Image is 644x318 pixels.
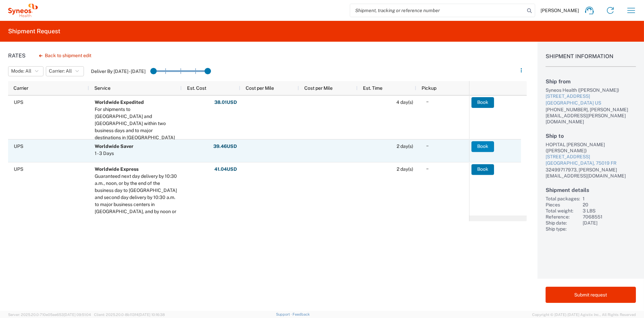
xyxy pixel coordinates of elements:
[546,287,636,303] button: Submit request
[8,66,43,76] button: Mode: All
[46,66,84,76] button: Carrier: All
[471,97,494,108] button: Book
[546,154,636,167] a: [STREET_ADDRESS][GEOGRAPHIC_DATA], 75019 FR
[14,100,23,105] span: UPS
[541,7,579,13] span: [PERSON_NAME]
[546,160,636,167] div: [GEOGRAPHIC_DATA], 75019 FR
[546,133,636,139] h2: Ship to
[583,214,636,220] div: 7068551
[583,208,636,214] div: 3 LBS
[546,78,636,85] h2: Ship from
[546,87,636,93] div: Syneos Health ([PERSON_NAME])
[583,196,636,202] div: 1
[546,100,636,107] div: [GEOGRAPHIC_DATA] US
[14,144,23,149] span: UPS
[293,312,310,316] a: Feedback
[213,141,237,152] button: 39.46USD
[304,85,333,91] span: Cost per Mile
[8,52,26,59] h1: Rates
[546,187,636,193] h2: Shipment details
[246,85,274,91] span: Cost per Mile
[396,100,413,105] span: 4 day(s)
[397,144,413,149] span: 2 day(s)
[471,141,494,152] button: Book
[583,220,636,226] div: [DATE]
[13,85,28,91] span: Carrier
[95,106,179,155] div: For shipments to Canada and Mexico within two business days and to major destinations in Europe a...
[95,166,139,172] b: Worldwide Express
[532,312,636,318] span: Copyright © [DATE]-[DATE] Agistix Inc., All Rights Reserved
[363,85,382,91] span: Est. Time
[95,100,144,105] b: Worldwide Expedited
[8,313,91,317] span: Server: 2025.20.0-710e05ee653
[214,99,237,106] strong: 38.01 USD
[95,173,179,229] div: Guaranteed next day delivery by 10:30 a.m., noon, or by the end of the business day to Canada and...
[583,202,636,208] div: 20
[187,85,206,91] span: Est. Cost
[214,164,237,175] button: 41.04USD
[546,208,580,214] div: Total weight:
[422,85,436,91] span: Pickup
[546,93,636,100] div: [STREET_ADDRESS]
[471,164,494,175] button: Book
[276,312,293,316] a: Support
[91,68,146,74] label: Deliver By [DATE] - [DATE]
[49,68,72,74] span: Carrier: All
[546,53,636,67] h1: Shipment Information
[95,150,133,157] div: 1 - 3 Days
[14,166,23,172] span: UPS
[8,27,60,35] h2: Shipment Request
[64,313,91,317] span: [DATE] 09:51:04
[94,85,111,91] span: Service
[350,4,525,17] input: Shipment, tracking or reference number
[397,166,413,172] span: 2 day(s)
[139,313,165,317] span: [DATE] 10:16:38
[546,226,580,232] div: Ship type:
[214,97,237,108] button: 38.01USD
[546,93,636,106] a: [STREET_ADDRESS][GEOGRAPHIC_DATA] US
[546,154,636,160] div: [STREET_ADDRESS]
[95,144,133,149] b: Worldwide Saver
[546,107,636,125] div: [PHONE_NUMBER], [PERSON_NAME][EMAIL_ADDRESS][PERSON_NAME][DOMAIN_NAME]
[11,68,31,74] span: Mode: All
[213,143,237,150] strong: 39.46 USD
[546,196,580,202] div: Total packages:
[546,220,580,226] div: Ship date:
[34,50,97,62] button: Back to shipment edit
[546,202,580,208] div: Pieces
[546,142,636,154] div: HOPITAL [PERSON_NAME] ([PERSON_NAME])
[546,167,636,179] div: 32499717973, [PERSON_NAME][EMAIL_ADDRESS][DOMAIN_NAME]
[94,313,165,317] span: Client: 2025.20.0-8b113f4
[546,214,580,220] div: Reference:
[214,166,237,172] strong: 41.04 USD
